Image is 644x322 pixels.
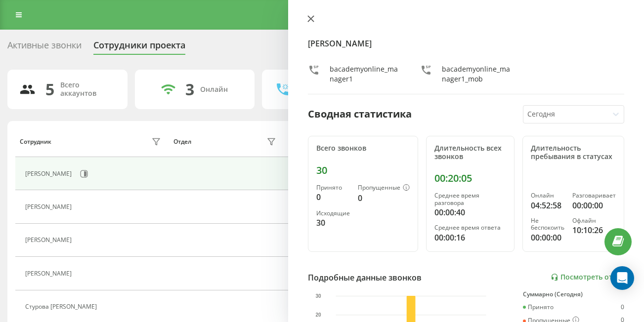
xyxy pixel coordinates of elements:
[25,303,99,310] div: Cтурова [PERSON_NAME]
[316,217,350,229] div: 30
[7,40,82,55] div: Активные звонки
[531,217,564,232] div: Не беспокоить
[308,272,422,283] div: Подробные данные звонков
[25,270,74,277] div: [PERSON_NAME]
[45,80,54,99] div: 5
[316,191,350,203] div: 0
[434,206,506,218] div: 00:00:40
[308,107,412,121] div: Сводная статистика
[315,312,321,318] text: 20
[442,64,513,84] div: bacademyonline_manager1_mob
[434,192,506,206] div: Среднее время разговора
[572,200,616,211] div: 00:00:00
[531,192,564,199] div: Онлайн
[60,81,116,98] div: Всего аккаунтов
[316,210,350,217] div: Исходящие
[316,144,410,153] div: Всего звонков
[434,232,506,243] div: 00:00:16
[20,138,51,145] div: Сотрудник
[523,291,624,298] div: Суммарно (Сегодня)
[173,138,191,145] div: Отдел
[572,224,616,236] div: 10:10:26
[434,144,506,161] div: Длительность всех звонков
[25,203,74,210] div: [PERSON_NAME]
[358,192,410,204] div: 0
[25,170,74,177] div: [PERSON_NAME]
[531,144,616,161] div: Длительность пребывания в статусах
[330,64,400,84] div: bacademyonline_manager1
[25,237,74,243] div: [PERSON_NAME]
[621,304,624,311] div: 0
[434,172,506,184] div: 00:20:05
[572,217,616,224] div: Офлайн
[523,304,554,311] div: Принято
[200,85,228,94] div: Онлайн
[551,273,624,282] a: Посмотреть отчет
[315,293,321,298] text: 30
[316,184,350,191] div: Принято
[358,184,410,192] div: Пропущенные
[93,40,185,55] div: Сотрудники проекта
[434,224,506,231] div: Среднее время ответа
[316,164,410,176] div: 30
[531,200,564,211] div: 04:52:58
[610,266,634,290] div: Open Intercom Messenger
[531,232,564,243] div: 00:00:00
[308,38,624,49] h4: [PERSON_NAME]
[185,80,194,99] div: 3
[572,192,616,199] div: Разговаривает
